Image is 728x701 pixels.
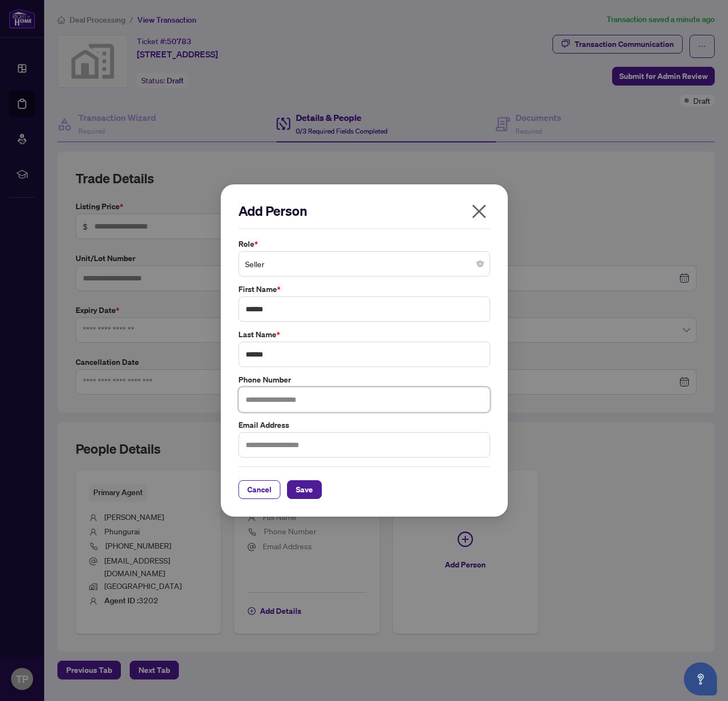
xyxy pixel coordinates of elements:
span: Cancel [247,481,272,498]
label: Role [238,238,490,250]
button: Save [287,480,322,499]
label: Phone Number [238,374,490,386]
span: close-circle [477,261,483,267]
label: Email Address [238,419,490,431]
label: First Name [238,283,490,295]
label: Last Name [238,328,490,341]
button: Open asap [684,662,717,695]
span: Seller [245,253,483,274]
span: Save [296,481,313,498]
h2: Add Person [238,202,490,220]
button: Cancel [238,480,280,499]
span: close [470,203,488,220]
